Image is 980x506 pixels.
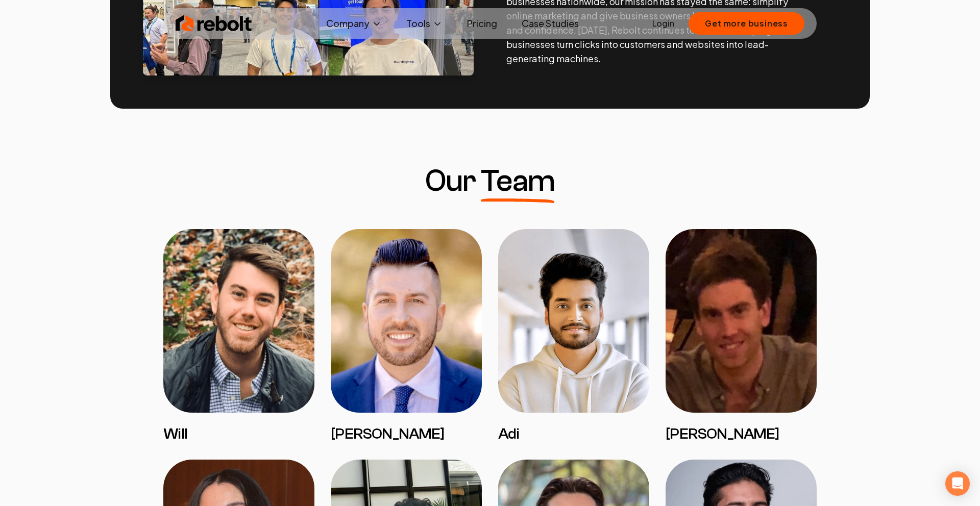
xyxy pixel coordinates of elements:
[689,12,804,35] button: Get more business
[498,425,649,443] h3: Adi
[666,425,817,443] h3: [PERSON_NAME]
[331,229,482,413] img: Andrew
[666,229,817,413] img: Cullen
[459,13,505,34] a: Pricing
[163,229,314,413] img: Will
[318,13,390,34] button: Company
[652,17,674,30] a: Login
[498,229,649,413] img: Adi
[398,13,451,34] button: Tools
[163,425,314,443] h3: Will
[513,13,587,34] a: Case Studies
[425,166,554,196] h3: Our
[331,425,482,443] h3: [PERSON_NAME]
[176,13,252,34] img: Rebolt Logo
[481,166,555,196] span: Team
[945,471,970,496] div: Open Intercom Messenger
